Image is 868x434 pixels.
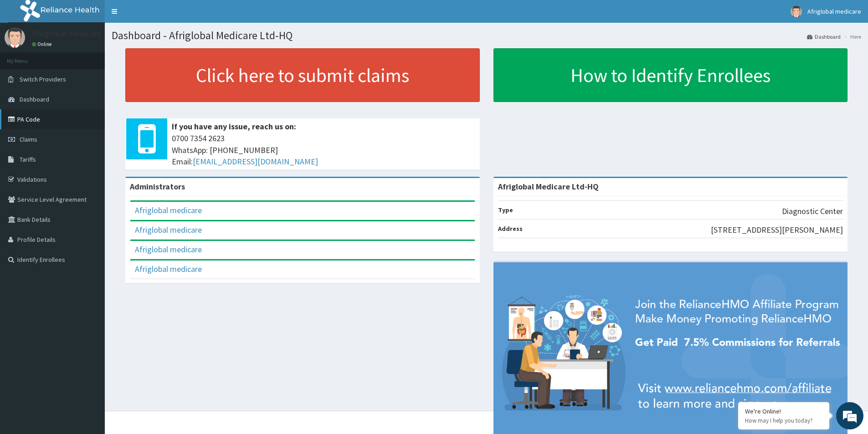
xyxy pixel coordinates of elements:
p: How may I help you today? [745,417,822,424]
a: Afriglobal medicare [135,205,202,215]
b: Type [498,206,513,214]
b: If you have any issue, reach us on: [172,121,296,132]
p: Diagnostic Center [782,205,843,217]
b: Address [498,225,523,233]
a: Dashboard [807,33,841,41]
p: Afriglobal medicare [32,30,101,38]
span: Tariffs [20,155,36,163]
a: Online [32,41,54,47]
strong: Afriglobal Medicare Ltd-HQ [498,181,599,192]
a: Click here to submit claims [125,48,480,102]
a: Afriglobal medicare [135,244,202,255]
span: Claims [20,135,37,143]
img: User Image [791,6,802,17]
a: Afriglobal medicare [135,264,202,274]
p: [STREET_ADDRESS][PERSON_NAME] [711,224,843,236]
span: Switch Providers [20,75,66,83]
div: We're Online! [745,407,822,415]
span: Dashboard [20,95,49,103]
img: User Image [5,27,25,48]
span: 0700 7354 2623 WhatsApp: [PHONE_NUMBER] Email: [172,133,475,168]
b: Administrators [130,181,185,192]
a: [EMAIL_ADDRESS][DOMAIN_NAME] [193,156,318,167]
h1: Dashboard - Afriglobal Medicare Ltd-HQ [112,30,861,41]
span: Afriglobal medicare [807,7,861,15]
a: Afriglobal medicare [135,225,202,235]
li: Here [842,33,861,41]
a: How to Identify Enrollees [493,48,848,102]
